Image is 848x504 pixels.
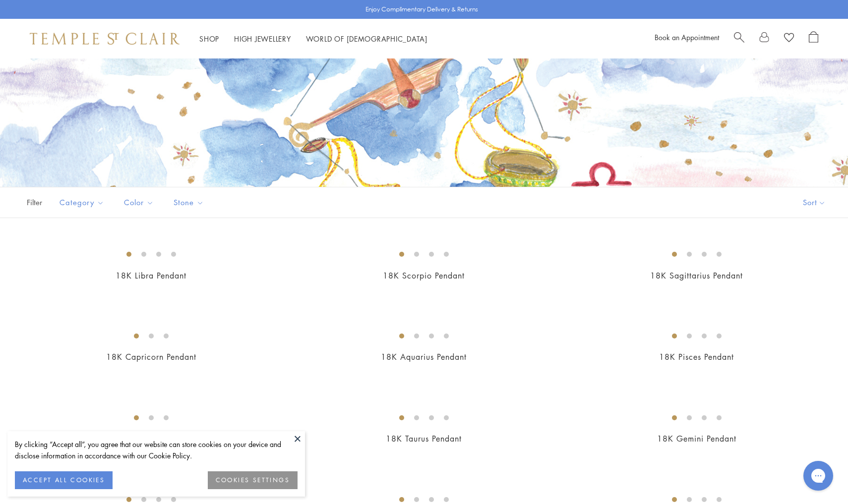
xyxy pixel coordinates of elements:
[234,34,291,44] a: High JewelleryHigh Jewellery
[116,270,186,281] a: 18K Libra Pendant
[117,191,161,214] button: Color
[381,351,467,362] a: 18K Aquarius Pendant
[383,270,465,281] a: 18K Scorpio Pendant
[208,471,298,489] button: COOKIES SETTINGS
[657,433,736,444] a: 18K Gemini Pendant
[386,433,462,444] a: 18K Taurus Pendant
[734,31,744,46] a: Search
[365,4,478,14] p: Enjoy Complimentary Delivery & Returns
[199,34,219,44] a: ShopShop
[15,439,298,461] div: By clicking “Accept all”, you agree that our website can store cookies on your device and disclos...
[650,270,743,281] a: 18K Sagittarius Pendant
[781,187,848,218] button: Show sort by
[659,351,734,362] a: 18K Pisces Pendant
[169,196,211,209] span: Stone
[55,196,112,209] span: Category
[166,191,211,214] button: Stone
[199,33,427,45] nav: Main navigation
[809,31,818,46] a: Open Shopping Bag
[30,33,180,45] img: Temple St. Clair
[119,196,161,209] span: Color
[655,32,719,42] a: Book an Appointment
[15,471,113,489] button: ACCEPT ALL COOKIES
[106,351,196,362] a: 18K Capricorn Pendant
[798,457,838,494] iframe: Gorgias live chat messenger
[784,31,794,46] a: View Wishlist
[306,34,427,44] a: World of [DEMOGRAPHIC_DATA]World of [DEMOGRAPHIC_DATA]
[52,191,112,214] button: Category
